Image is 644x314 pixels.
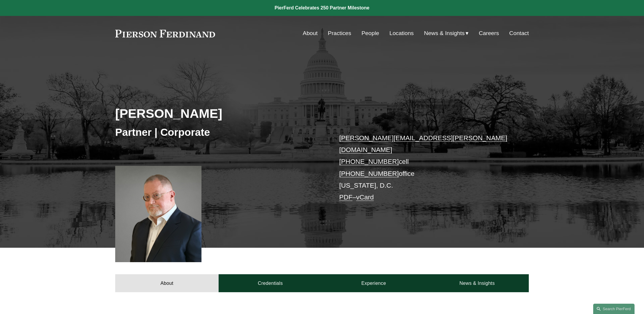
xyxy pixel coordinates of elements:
[219,274,322,292] a: Credentials
[389,28,414,39] a: Locations
[509,28,529,39] a: Contact
[593,304,635,314] a: Search this site
[339,170,399,177] a: [PHONE_NUMBER]
[328,28,351,39] a: Practices
[339,134,507,153] a: [PERSON_NAME][EMAIL_ADDRESS][PERSON_NAME][DOMAIN_NAME]
[339,194,352,201] a: PDF
[339,132,511,204] p: cell office [US_STATE], D.C. –
[303,28,318,39] a: About
[115,126,322,139] h3: Partner | Corporate
[479,28,499,39] a: Careers
[115,274,219,292] a: About
[362,28,379,39] a: People
[424,28,469,39] a: folder dropdown
[339,158,399,165] a: [PHONE_NUMBER]
[322,274,425,292] a: Experience
[425,274,529,292] a: News & Insights
[424,28,465,39] span: News & Insights
[356,194,374,201] a: vCard
[115,106,322,121] h2: [PERSON_NAME]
